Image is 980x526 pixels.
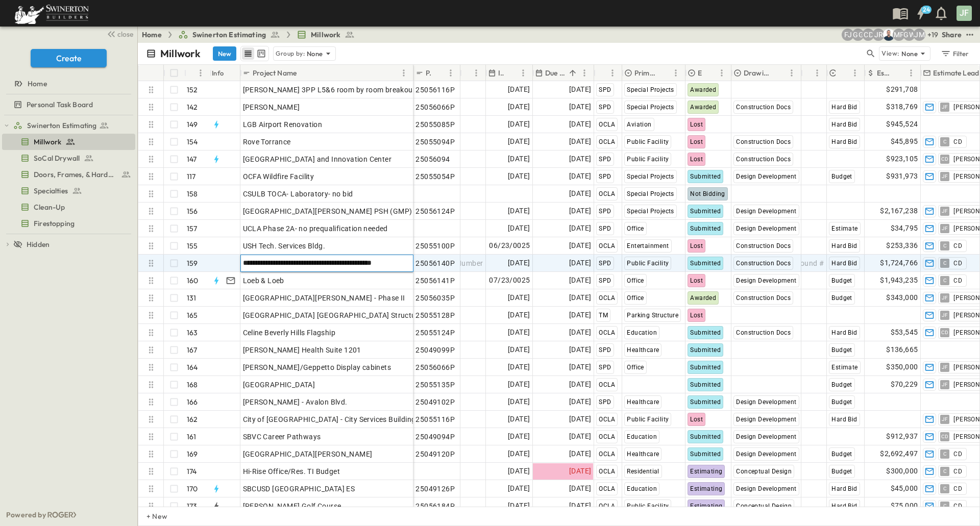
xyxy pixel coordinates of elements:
span: Submitted [690,260,721,267]
a: Specialties [2,184,133,198]
span: Add Round # [780,258,824,268]
span: [DATE] [508,327,530,338]
span: SPD [599,208,611,215]
span: SPD [599,364,611,371]
span: Construction Docs [736,138,791,145]
span: 25056035P [415,293,455,303]
span: [DATE] [569,136,591,147]
span: Budget [831,346,852,354]
div: SoCal Drywalltest [2,150,135,166]
span: [DATE] [569,344,591,356]
span: Special Projects [627,190,674,197]
span: SPD [599,346,611,354]
span: 25049099P [415,345,455,355]
div: Filter [940,48,969,59]
span: OCLA [599,121,615,128]
span: $53,545 [891,327,918,338]
span: TM [599,312,608,319]
span: [DATE] [569,361,591,373]
span: [DATE] [508,309,530,321]
span: Estimate [831,364,857,371]
span: [GEOGRAPHIC_DATA][PERSON_NAME] - Phase II [243,293,405,303]
p: Millwork [160,46,201,61]
span: Special Projects [627,173,674,180]
span: [DATE] [508,257,530,269]
span: Awarded [690,86,716,93]
span: [DATE] [569,170,591,182]
span: Lost [690,121,703,128]
span: close [117,29,133,39]
div: Gerrad Gerber (gerrad.gerber@swinerton.com) [852,29,864,41]
span: Special Projects [627,104,674,111]
span: $45,895 [891,136,918,147]
button: Menu [606,67,619,79]
span: JF [942,211,948,211]
span: [DATE] [508,101,530,113]
span: UCLA Phase 2A- no prequalification needed [243,223,388,234]
button: Sort [464,67,476,79]
span: Doors, Frames, & Hardware [34,169,117,180]
span: $34,795 [891,222,918,234]
button: Menu [445,67,457,79]
span: $350,000 [886,361,918,373]
span: [DATE] [569,188,591,199]
span: Lost [690,138,703,145]
span: [DATE] [508,344,530,356]
button: Menu [716,67,728,79]
div: Info [212,59,224,87]
p: 167 [187,345,198,355]
span: Estimate [831,225,857,232]
div: # [184,65,210,81]
img: 6c363589ada0b36f064d841b69d3a419a338230e66bb0a533688fa5cc3e9e735.png [12,3,91,24]
span: [DATE] [508,170,530,182]
button: Menu [811,67,823,79]
span: $931,973 [886,170,918,182]
span: 25056116P [415,85,455,95]
button: Sort [506,67,517,79]
span: Public Facility [627,156,669,163]
span: [DATE] [569,274,591,286]
button: Menu [398,67,410,79]
div: Swinerton Estimatingtest [2,117,135,134]
span: [PERSON_NAME] [243,102,300,112]
p: Invite Date [498,68,504,78]
span: $2,167,238 [880,205,918,217]
span: SPD [599,156,611,163]
span: [PERSON_NAME] Health Suite 1201 [243,345,361,355]
span: OCFA Wildfire Facility [243,171,314,182]
span: $136,665 [886,344,918,356]
span: SoCal Drywall [34,153,80,163]
span: Hard Bid [831,242,857,249]
span: [GEOGRAPHIC_DATA] and Innovation Center [243,154,392,164]
div: Info [210,65,240,81]
span: Construction Docs [736,329,791,336]
span: CD [953,242,962,250]
span: Not Bidding [690,190,725,197]
p: 142 [187,102,198,112]
button: Menu [470,67,482,79]
span: Submitted [690,173,721,180]
p: 157 [187,223,198,234]
span: Public Facility [627,138,669,145]
p: Estimate Amount [877,68,892,78]
span: JF [942,107,948,107]
span: Submitted [690,208,721,215]
p: 149 [187,119,198,130]
span: Budget [831,294,852,302]
a: Swinerton Estimating [178,30,280,40]
span: JF [942,228,948,229]
span: Clean-Up [34,202,65,212]
a: Millwork [2,135,133,149]
p: 152 [187,85,198,95]
button: kanban view [255,47,267,60]
span: $1,943,235 [880,274,918,286]
span: [DATE] [508,361,530,373]
nav: breadcrumbs [142,30,361,40]
span: Firestopping [34,218,75,229]
span: Hidden [27,239,50,249]
p: Due Date [545,68,565,78]
span: Lost [690,242,703,249]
